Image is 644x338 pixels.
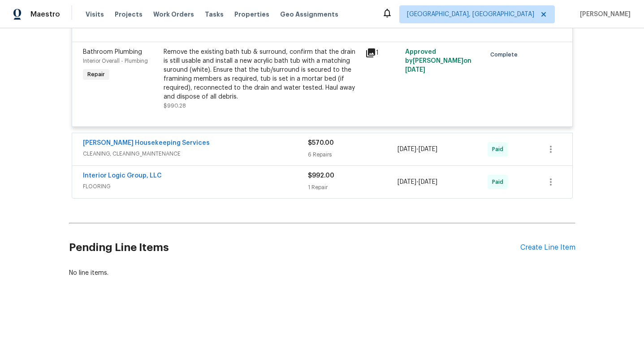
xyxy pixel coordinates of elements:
span: Complete [490,50,521,59]
span: $992.00 [308,173,334,179]
span: [PERSON_NAME] [576,10,631,19]
span: Geo Assignments [280,10,338,19]
span: Maestro [30,10,60,19]
span: Interior Overall - Plumbing [83,58,148,64]
div: Remove the existing bath tub & surround, confirm that the drain is still usable and install a new... [164,48,360,101]
span: [DATE] [419,179,437,185]
span: $990.28 [164,103,186,108]
span: [DATE] [398,146,416,152]
span: Visits [86,10,104,19]
div: 1 Repair [308,183,398,192]
span: Properties [234,10,269,19]
span: - [398,145,437,154]
div: 1 [365,48,400,58]
span: [DATE] [405,67,425,73]
span: [GEOGRAPHIC_DATA], [GEOGRAPHIC_DATA] [407,10,534,19]
span: Paid [492,145,507,154]
span: [DATE] [398,179,416,185]
span: Tasks [205,11,224,17]
div: Create Line Item [520,243,575,252]
span: Approved by [PERSON_NAME] on [405,49,471,73]
span: - [398,178,437,186]
span: FLOORING [83,182,308,191]
span: $570.00 [308,140,334,146]
a: [PERSON_NAME] Housekeeping Services [83,140,210,146]
span: Work Orders [153,10,194,19]
span: Projects [115,10,143,19]
div: No line items. [69,269,575,277]
span: CLEANING, CLEANING_MAINTENANCE [83,149,308,158]
h2: Pending Line Items [69,227,520,269]
a: Interior Logic Group, LLC [83,173,162,179]
span: Paid [492,178,507,186]
span: Bathroom Plumbing [83,49,142,55]
span: Repair [84,70,108,79]
div: 6 Repairs [308,150,398,159]
span: [DATE] [419,146,437,152]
